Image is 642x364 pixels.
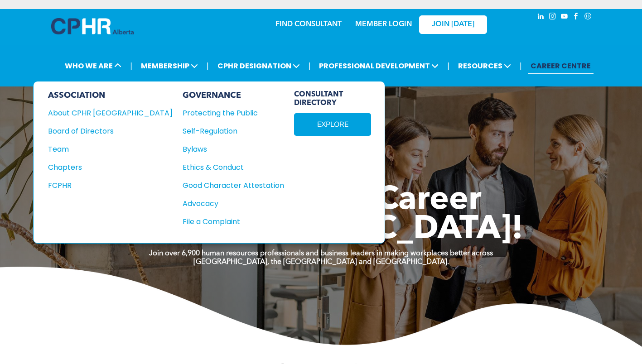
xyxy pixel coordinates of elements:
a: Social network [583,11,593,24]
li: | [309,57,311,75]
a: Ethics & Conduct [183,162,284,173]
div: Ethics & Conduct [183,162,274,173]
div: Team [48,144,160,155]
div: FCPHR [48,180,160,191]
span: PROFESSIONAL DEVELOPMENT [316,57,441,74]
div: File a Complaint [183,216,274,227]
a: Good Character Attestation [183,180,284,191]
li: | [130,57,132,75]
a: instagram [548,11,558,24]
div: Protecting the Public [183,107,274,119]
a: FIND CONSULTANT [275,21,342,28]
a: CAREER CENTRE [528,57,594,74]
span: CPHR DESIGNATION [215,57,303,74]
span: CONSULTANT DIRECTORY [294,91,371,108]
div: ASSOCIATION [48,91,173,101]
a: Team [48,144,173,155]
a: About CPHR [GEOGRAPHIC_DATA] [48,107,173,119]
a: Chapters [48,162,173,173]
a: Protecting the Public [183,107,284,119]
a: File a Complaint [183,216,284,227]
a: Advocacy [183,198,284,209]
span: JOIN [DATE] [432,20,474,29]
li: | [447,57,449,75]
div: Advocacy [183,198,274,209]
div: GOVERNANCE [183,91,284,101]
a: linkedin [536,11,546,24]
a: MEMBER LOGIN [355,21,412,28]
li: | [207,57,209,75]
a: JOIN [DATE] [419,15,487,34]
span: MEMBERSHIP [138,57,201,74]
a: Self-Regulation [183,125,284,137]
strong: [GEOGRAPHIC_DATA], the [GEOGRAPHIC_DATA] and [GEOGRAPHIC_DATA]. [193,259,449,266]
div: Self-Regulation [183,125,274,137]
div: Board of Directors [48,125,160,137]
div: Bylaws [183,144,274,155]
span: WHO WE ARE [62,57,124,74]
a: facebook [571,11,581,24]
a: Bylaws [183,144,284,155]
a: EXPLORE [294,113,371,136]
div: Good Character Attestation [183,180,274,191]
span: RESOURCES [455,57,514,74]
a: youtube [560,11,570,24]
strong: Join over 6,900 human resources professionals and business leaders in making workplaces better ac... [149,250,493,257]
div: Chapters [48,162,160,173]
div: About CPHR [GEOGRAPHIC_DATA] [48,107,160,119]
li: | [520,57,522,75]
img: A blue and white logo for cp alberta [51,18,134,34]
a: FCPHR [48,180,173,191]
a: Board of Directors [48,125,173,137]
